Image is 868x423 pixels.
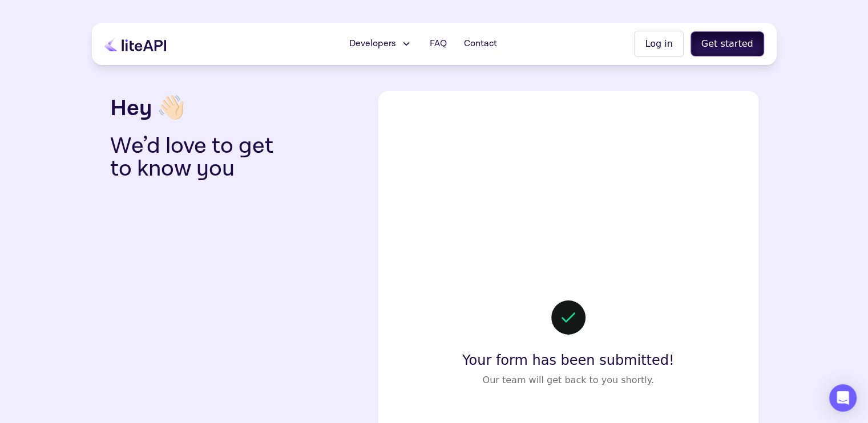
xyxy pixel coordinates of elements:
h4: Your form has been submitted! [462,352,675,369]
span: Contact [463,37,496,51]
button: Log in [634,31,683,57]
h3: Hey 👋🏻 [110,91,369,125]
a: FAQ [422,32,453,55]
div: Open Intercom Messenger [829,384,857,412]
p: We’d love to get to know you [110,135,292,180]
a: Contact [457,32,503,55]
button: Developers [342,32,419,55]
span: FAQ [429,37,446,51]
p: Our team will get back to you shortly. [482,373,653,387]
span: Developers [349,37,395,51]
button: Get started [691,31,764,56]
